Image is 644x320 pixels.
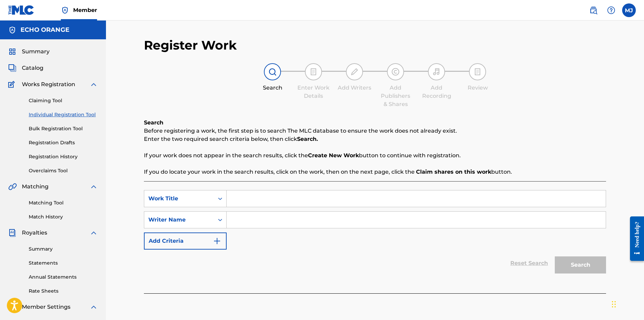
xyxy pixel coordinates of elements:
a: Matching Tool [29,199,98,206]
form: Search Form [144,190,606,277]
strong: Create New Work [308,152,359,159]
div: Widget de chat [610,287,644,320]
a: CatalogCatalog [8,64,43,72]
b: Search [144,119,163,126]
p: If your work does not appear in the search results, click the button to continue with registration. [144,151,606,160]
img: step indicator icon for Add Publishers & Shares [391,68,400,76]
img: Summary [8,48,16,56]
img: Works Registration [8,80,17,89]
div: Search [255,84,290,92]
a: Summary [29,245,98,253]
div: Writer Name [148,216,210,224]
iframe: Resource Center [625,210,644,267]
img: Matching [8,183,17,191]
a: SummarySummary [8,48,50,56]
div: Add Publishers & Shares [378,84,413,108]
span: Member [73,6,97,14]
div: Enter Work Details [296,84,331,100]
img: step indicator icon for Add Recording [432,68,441,76]
img: step indicator icon for Review [473,68,482,76]
span: Catalog [22,64,43,72]
strong: Claim shares on this work [416,169,491,175]
a: Annual Statements [29,274,98,281]
span: Royalties [22,229,47,237]
img: help [607,6,615,14]
a: Bulk Registration Tool [29,125,98,132]
div: Add Writers [337,84,372,92]
img: step indicator icon for Add Writers [350,68,359,76]
a: Match History [29,213,98,221]
img: expand [90,229,98,237]
div: Add Recording [419,84,454,100]
a: Individual Registration Tool [29,111,98,118]
a: Overclaims Tool [29,167,98,174]
img: step indicator icon for Search [268,68,277,76]
img: Accounts [8,26,16,34]
span: Member Settings [22,303,70,311]
div: Review [460,84,495,92]
img: expand [90,183,98,191]
img: Top Rightsholder [61,6,69,14]
h5: ECHO ORANGE [21,26,69,34]
img: 9d2ae6d4665cec9f34b9.svg [213,237,221,245]
div: Glisser [612,294,616,315]
button: Add Criteria [144,232,227,250]
a: Public Search [587,3,600,17]
img: Catalog [8,64,16,72]
a: Statements [29,259,98,267]
p: If you do locate your work in the search results, click on the work, then on the next page, click... [144,168,606,176]
h2: Register Work [144,38,237,53]
p: Before registering a work, the first step is to search The MLC database to ensure the work does n... [144,127,606,135]
a: Rate Sheets [29,288,98,295]
div: Help [604,3,618,17]
img: MLC Logo [8,5,35,15]
img: search [589,6,598,14]
a: Claiming Tool [29,97,98,104]
img: expand [90,303,98,311]
span: Matching [22,183,49,191]
div: User Menu [622,3,636,17]
img: Royalties [8,229,16,237]
img: expand [90,80,98,89]
strong: Search. [297,136,318,142]
a: Registration History [29,153,98,160]
p: Enter the two required search criteria below, then click [144,135,606,143]
a: Registration Drafts [29,139,98,146]
span: Works Registration [22,80,75,89]
div: Work Title [148,195,210,203]
iframe: Chat Widget [610,287,644,320]
span: Summary [22,48,50,56]
img: step indicator icon for Enter Work Details [309,68,318,76]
